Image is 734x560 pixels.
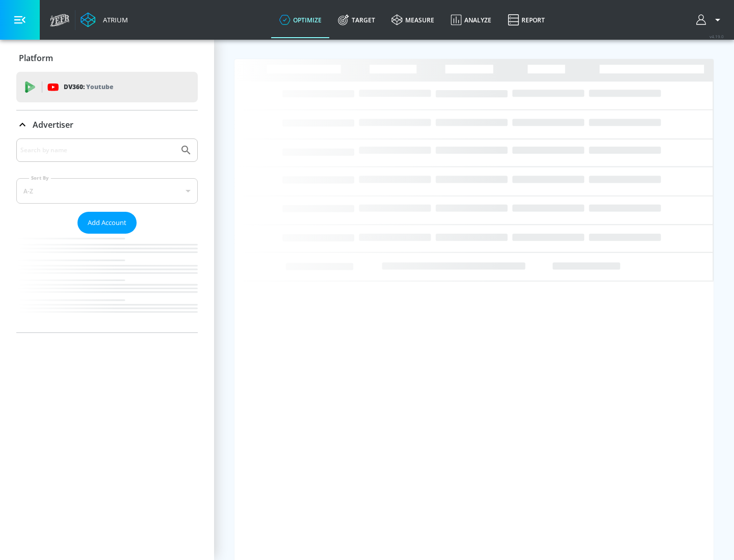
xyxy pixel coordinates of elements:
[33,119,73,130] p: Advertiser
[710,34,724,39] span: v 4.19.0
[16,44,198,72] div: Platform
[81,12,128,27] a: Atrium
[29,175,51,181] label: Sort By
[77,212,137,234] button: Add Account
[16,234,198,332] nav: list of Advertiser
[271,2,330,38] a: optimize
[88,217,126,229] span: Add Account
[86,81,113,92] p: Youtube
[16,138,198,332] div: Advertiser
[16,72,198,102] div: DV360: Youtube
[19,52,53,64] p: Platform
[330,2,383,38] a: Target
[16,178,198,204] div: A-Z
[500,2,553,38] a: Report
[383,2,442,38] a: measure
[20,144,175,157] input: Search by name
[442,2,500,38] a: Analyze
[64,81,113,93] p: DV360:
[99,15,128,24] div: Atrium
[16,110,198,139] div: Advertiser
